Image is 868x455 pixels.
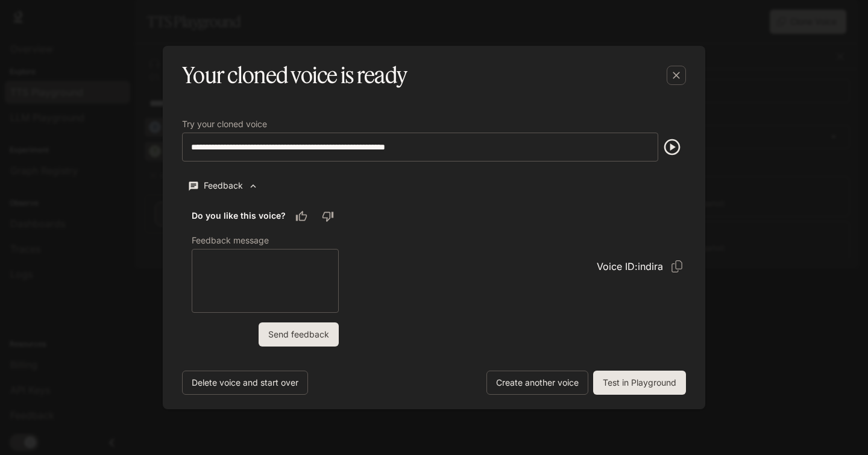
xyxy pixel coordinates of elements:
button: Create another voice [486,371,588,395]
p: Feedback message [192,236,269,245]
button: Feedback [182,176,264,196]
button: Send feedback [259,322,339,347]
button: Delete voice and start over [182,371,308,395]
button: Copy Voice ID [668,257,686,275]
h6: Do you like this voice? [192,210,286,222]
p: Try your cloned voice [182,120,267,128]
h5: Your cloned voice is ready [182,60,407,90]
p: Voice ID: indira [597,259,663,274]
button: Test in Playground [593,371,686,395]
